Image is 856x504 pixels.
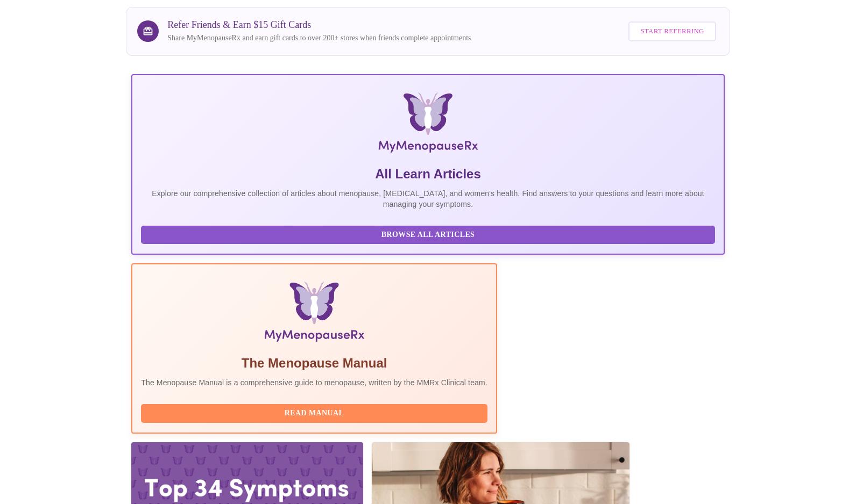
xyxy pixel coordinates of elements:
p: Explore our comprehensive collection of articles about menopause, [MEDICAL_DATA], and women's hea... [141,188,715,210]
p: The Menopause Manual is a comprehensive guide to menopause, written by the MMRx Clinical team. [141,377,487,388]
span: Start Referring [640,25,704,38]
h3: Refer Friends & Earn $15 Gift Cards [167,19,471,31]
button: Read Manual [141,404,487,423]
button: Start Referring [628,21,716,41]
img: MyMenopauseRx Logo [230,92,626,157]
a: Browse All Articles [141,229,718,239]
a: Start Referring [626,16,718,47]
button: Browse All Articles [141,226,715,244]
span: Read Manual [152,407,477,420]
a: Read Manual [141,408,490,417]
p: Share MyMenopauseRx and earn gift cards to over 200+ stores when friends complete appointments [167,33,471,44]
span: Browse All Articles [152,228,704,242]
h5: The Menopause Manual [141,355,487,372]
img: Menopause Manual [196,282,432,346]
h5: All Learn Articles [141,165,715,183]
